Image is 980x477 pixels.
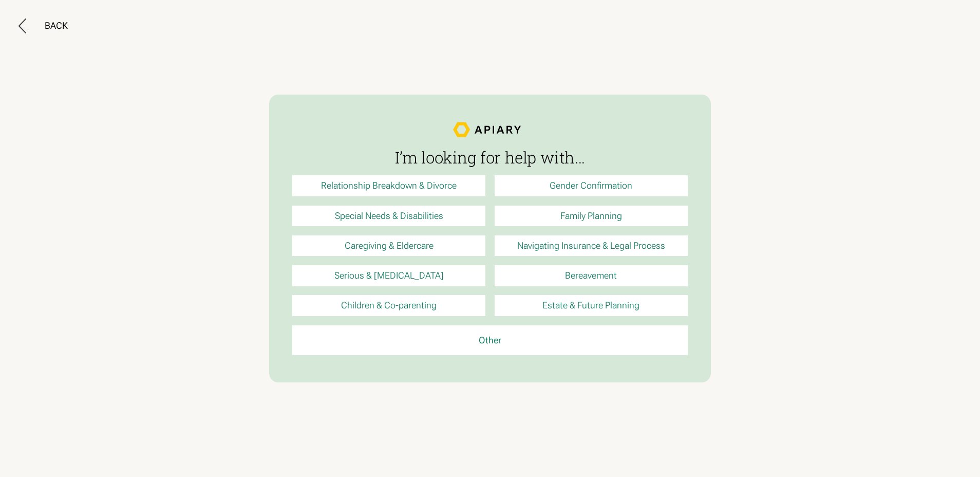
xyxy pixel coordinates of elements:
[292,206,485,226] a: Special Needs & Disabilities
[18,19,68,33] button: Back
[292,235,485,256] a: Caregiving & Eldercare
[292,325,688,355] a: Other
[45,20,68,31] div: Back
[495,265,688,286] a: Bereavement
[495,235,688,256] a: Navigating Insurance & Legal Process
[292,149,688,166] h3: I’m looking for help with...
[292,295,485,316] a: Children & Co-parenting
[495,295,688,316] a: Estate & Future Planning
[292,175,485,196] a: Relationship Breakdown & Divorce
[292,265,485,286] a: Serious & [MEDICAL_DATA]
[495,175,688,196] a: Gender Confirmation
[495,206,688,226] a: Family Planning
